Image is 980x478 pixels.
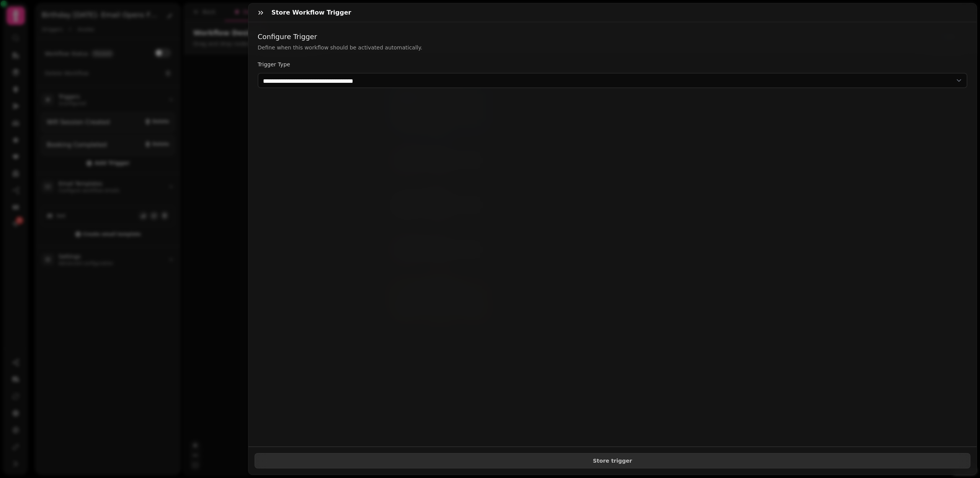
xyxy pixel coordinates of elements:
label: Trigger Type [258,61,967,68]
span: Store trigger [261,458,964,463]
button: Store trigger [255,453,970,468]
h2: Configure Trigger [258,31,967,42]
p: Define when this workflow should be activated automatically. [258,44,967,51]
h3: Store Workflow Trigger [271,8,354,17]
